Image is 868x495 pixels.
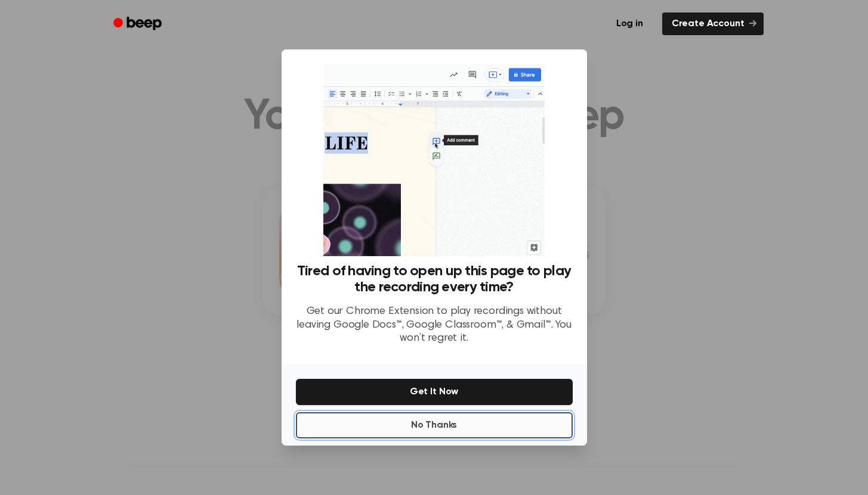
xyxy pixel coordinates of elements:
[296,305,573,345] p: Get our Chrome Extension to play recordings without leaving Google Docs™, Google Classroom™, & Gm...
[105,13,172,36] a: Beep
[604,10,655,38] a: Log in
[296,379,573,405] button: Get It Now
[296,412,573,438] button: No Thanks
[662,13,764,35] a: Create Account
[323,64,545,256] img: Beep extension in action
[296,263,573,295] h3: Tired of having to open up this page to play the recording every time?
